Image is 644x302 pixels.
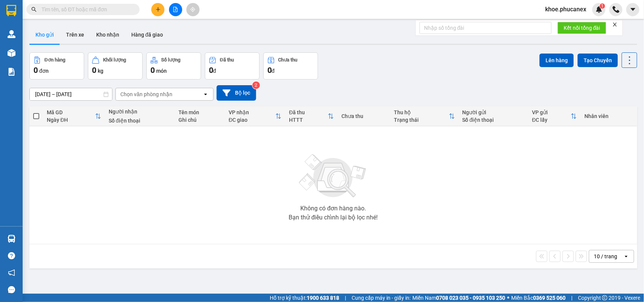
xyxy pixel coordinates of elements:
[88,52,143,80] button: Khối lượng0kg
[613,6,619,13] img: phone-icon
[109,118,171,124] div: Số điện thoại
[626,3,639,16] button: caret-down
[203,91,209,97] svg: open
[511,294,566,302] span: Miền Bắc
[602,295,607,300] span: copyright
[151,66,155,75] span: 0
[584,113,633,119] div: Nhân viên
[39,68,49,74] span: đơn
[205,52,260,80] button: Đã thu0đ
[41,5,131,14] input: Tìm tên, số ĐT hoặc mã đơn
[289,215,378,221] div: Bạn thử điều chỉnh lại bộ lọc nhé!
[394,117,449,123] div: Trạng thái
[43,106,105,126] th: Toggle SortBy
[29,52,84,80] button: Đơn hàng0đơn
[285,106,338,126] th: Toggle SortBy
[120,90,172,98] div: Chọn văn phòng nhận
[155,7,161,12] span: plus
[623,253,629,259] svg: open
[60,26,90,44] button: Trên xe
[103,57,126,63] div: Khối lượng
[8,269,15,276] span: notification
[8,252,15,259] span: question-circle
[45,57,65,63] div: Đơn hàng
[178,109,221,115] div: Tên món
[47,117,95,123] div: Ngày ĐH
[596,6,603,13] img: icon-new-feature
[8,68,15,76] img: solution-icon
[169,3,182,16] button: file-add
[267,66,272,75] span: 0
[578,54,618,67] button: Tạo Chuyến
[190,7,195,12] span: aim
[289,117,328,123] div: HTTT
[420,22,552,34] input: Nhập số tổng đài
[412,294,505,302] span: Miền Nam
[34,66,38,75] span: 0
[263,52,318,80] button: Chưa thu0đ
[8,235,15,243] img: warehouse-icon
[594,253,617,260] div: 10 / trang
[151,3,164,16] button: plus
[173,7,178,12] span: file-add
[507,296,509,299] span: ⚪️
[390,106,459,126] th: Toggle SortBy
[295,150,371,202] img: svg+xml;base64,PHN2ZyBjbGFzcz0ibGlzdC1wbHVnX19zdmciIHhtbG5zPSJodHRwOi8vd3d3LnczLm9yZy8yMDAwL3N2Zy...
[156,68,167,74] span: món
[217,85,256,101] button: Bộ lọc
[225,106,285,126] th: Toggle SortBy
[463,109,525,115] div: Người gửi
[146,52,201,80] button: Số lượng0món
[539,54,574,67] button: Lên hàng
[289,109,328,115] div: Đã thu
[300,205,366,212] div: Không có đơn hàng nào.
[394,109,449,115] div: Thu hộ
[532,109,571,115] div: VP gửi
[539,5,592,14] span: khoe.phucanex
[612,22,618,27] span: close
[125,26,169,44] button: Hàng đã giao
[307,295,339,301] strong: 1900 633 818
[229,109,275,115] div: VP nhận
[278,57,298,63] div: Chưa thu
[352,294,410,302] span: Cung cấp máy in - giấy in:
[92,66,96,75] span: 0
[220,57,234,63] div: Đã thu
[109,109,171,115] div: Người nhận
[209,66,213,75] span: 0
[30,88,112,100] input: Select a date range.
[47,109,95,115] div: Mã GD
[341,113,386,119] div: Chưa thu
[31,7,37,12] span: search
[601,3,604,9] span: 1
[8,49,15,57] img: warehouse-icon
[345,294,346,302] span: |
[528,106,581,126] th: Toggle SortBy
[630,6,636,13] span: caret-down
[532,117,571,123] div: ĐC lấy
[29,26,60,44] button: Kho gửi
[98,68,103,74] span: kg
[252,81,260,89] sup: 2
[90,26,125,44] button: Kho nhận
[558,22,606,34] button: Kết nối tổng đài
[161,57,181,63] div: Số lượng
[6,5,16,16] img: logo-vxr
[564,24,600,32] span: Kết nối tổng đài
[600,3,605,9] sup: 1
[571,294,572,302] span: |
[463,117,525,123] div: Số điện thoại
[178,117,221,123] div: Ghi chú
[8,286,15,293] span: message
[213,68,216,74] span: đ
[436,295,505,301] strong: 0708 023 035 - 0935 103 250
[272,68,275,74] span: đ
[186,3,200,16] button: aim
[229,117,275,123] div: ĐC giao
[270,294,339,302] span: Hỗ trợ kỹ thuật:
[533,295,566,301] strong: 0369 525 060
[8,30,15,38] img: warehouse-icon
